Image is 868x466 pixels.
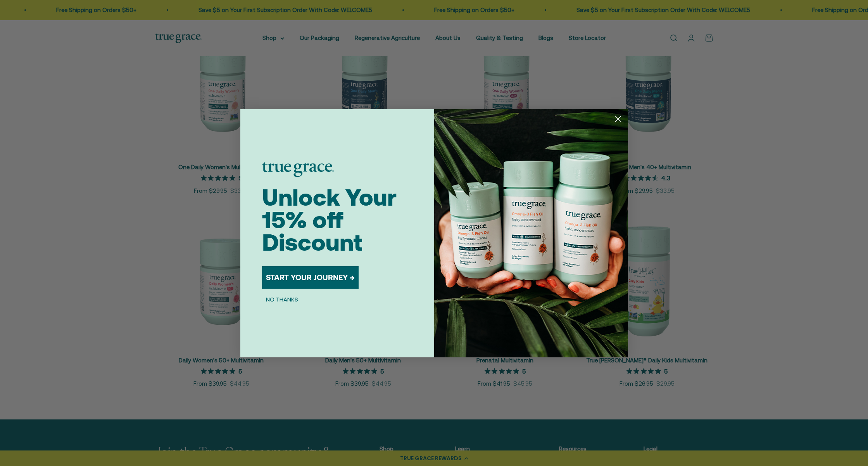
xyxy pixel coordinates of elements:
[262,162,334,177] img: logo placeholder
[262,266,359,289] button: START YOUR JOURNEY →
[611,112,625,126] button: Close dialog
[262,184,397,256] span: Unlock Your 15% off Discount
[434,109,628,357] img: 098727d5-50f8-4f9b-9554-844bb8da1403.jpeg
[262,295,302,304] button: NO THANKS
